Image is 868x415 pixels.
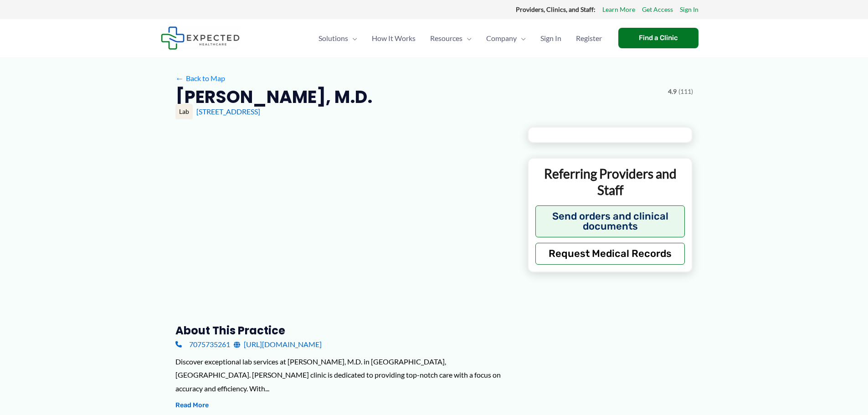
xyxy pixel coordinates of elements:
[234,338,322,351] a: [URL][DOMAIN_NAME]
[175,323,513,338] h3: About this practice
[175,355,513,395] div: Discover exceptional lab services at [PERSON_NAME], M.D. in [GEOGRAPHIC_DATA], [GEOGRAPHIC_DATA]....
[175,86,372,108] h2: [PERSON_NAME], M.D.
[576,22,602,54] span: Register
[348,22,357,54] span: Menu Toggle
[540,22,561,54] span: Sign In
[642,4,673,15] a: Get Access
[372,22,416,54] span: How It Works
[175,400,209,411] button: Read More
[517,22,526,54] span: Menu Toggle
[535,165,685,199] p: Referring Providers and Staff
[602,4,635,15] a: Learn More
[161,26,240,50] img: Expected Healthcare Logo - side, dark font, small
[462,22,472,54] span: Menu Toggle
[569,22,609,54] a: Register
[479,22,533,54] a: CompanyMenu Toggle
[535,243,685,265] button: Request Medical Records
[618,28,699,48] a: Find a Clinic
[535,205,685,237] button: Send orders and clinical documents
[365,22,423,54] a: How It Works
[516,5,596,13] strong: Providers, Clinics, and Staff:
[175,104,193,119] div: Lab
[423,22,479,54] a: ResourcesMenu Toggle
[318,22,348,54] span: Solutions
[311,22,365,54] a: SolutionsMenu Toggle
[678,86,693,97] span: (111)
[486,22,517,54] span: Company
[668,86,677,97] span: 4.9
[430,22,462,54] span: Resources
[533,22,569,54] a: Sign In
[680,4,699,15] a: Sign In
[175,338,230,351] a: 7075735261
[196,107,260,116] a: [STREET_ADDRESS]
[175,74,184,82] span: ←
[175,72,225,85] a: ←Back to Map
[311,22,609,54] nav: Primary Site Navigation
